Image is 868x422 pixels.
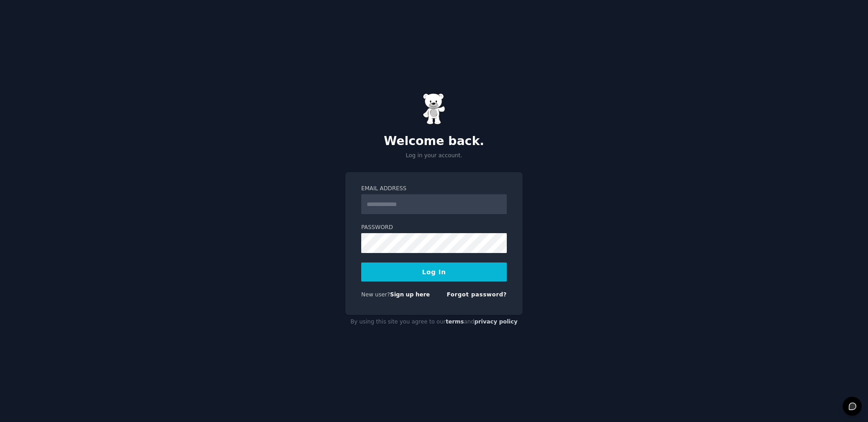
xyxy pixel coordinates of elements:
a: Sign up here [390,291,430,298]
a: terms [446,319,464,325]
div: By using this site you agree to our and [345,315,523,329]
button: Log In [361,263,507,281]
label: Password [361,224,507,232]
img: Gummy Bear [423,93,445,125]
a: Forgot password? [447,291,507,298]
h2: Welcome back. [345,134,523,149]
span: New user? [361,291,390,298]
label: Email Address [361,185,507,193]
p: Log in your account. [345,152,523,160]
a: privacy policy [474,319,518,325]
